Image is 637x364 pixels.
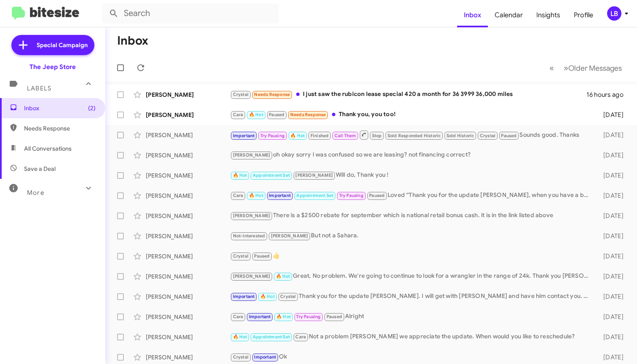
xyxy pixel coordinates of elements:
span: Paused [254,253,270,259]
div: [PERSON_NAME] [146,171,230,180]
div: oh okay sorry I was confused so we are leasing? not financing correct? [230,150,593,160]
span: Cara [295,334,306,340]
div: Not a problem [PERSON_NAME] we appreciate the update. When would you like to reschedule? [230,332,593,342]
div: I just saw the rubicon lease special 420 a month for 36 3999 36,000 miles [230,90,586,99]
span: Try Pausing [260,133,285,138]
span: Labels [27,85,51,92]
span: Important [249,314,271,319]
div: [PERSON_NAME] [146,191,230,200]
a: Special Campaign [11,35,94,55]
span: Appointment Set [253,173,290,178]
button: Next [559,59,627,77]
div: [DATE] [593,292,630,301]
span: [PERSON_NAME] [295,173,333,178]
span: Crystal [480,133,495,138]
a: Inbox [457,3,488,27]
div: [PERSON_NAME] [146,212,230,220]
span: Sold Responded Historic [388,133,441,138]
div: 👍 [230,251,593,261]
span: Crystal [233,354,249,360]
h1: Inbox [117,34,148,48]
span: 🔥 Hot [276,274,290,279]
div: [DATE] [593,232,630,240]
span: Paused [327,314,342,319]
span: Try Pausing [296,314,321,319]
a: Insights [530,3,567,27]
span: Appointment Set [296,193,333,198]
div: [PERSON_NAME] [146,111,230,119]
span: Important [233,294,255,299]
span: Try Pausing [339,193,364,198]
span: Cara [233,193,244,198]
span: Call Them [335,133,356,138]
span: Cara [233,112,244,117]
div: [PERSON_NAME] [146,292,230,301]
div: [PERSON_NAME] [146,333,230,341]
span: Crystal [233,253,249,259]
span: [PERSON_NAME] [271,233,308,239]
span: Not-Interested [233,233,265,239]
div: [PERSON_NAME] [146,252,230,260]
span: (2) [88,104,96,112]
span: All Conversations [24,144,72,153]
span: Crystal [233,92,249,97]
span: Sold Historic [447,133,474,138]
span: 🔥 Hot [249,112,263,117]
div: [DATE] [593,272,630,281]
span: [PERSON_NAME] [233,152,270,158]
span: [PERSON_NAME] [233,274,270,279]
div: [PERSON_NAME] [146,90,230,99]
a: Calendar [488,3,530,27]
span: Important [233,133,255,138]
span: Save a Deal [24,165,56,173]
span: Inbox [24,104,96,112]
span: Appointment Set [253,334,290,340]
div: [DATE] [593,151,630,159]
div: [DATE] [593,252,630,260]
span: Important [254,354,276,360]
div: The Jeep Store [29,63,76,71]
span: Important [269,193,291,198]
div: Ok [230,352,593,362]
div: [PERSON_NAME] [146,151,230,159]
span: » [564,63,568,73]
div: [DATE] [593,353,630,361]
span: Profile [567,3,600,27]
div: There is a $2500 rebate for september which is national retail bonus cash. it is in the link list... [230,211,593,221]
button: Previous [544,59,559,77]
div: [DATE] [593,333,630,341]
span: « [549,63,554,73]
span: Needs Response [24,124,96,133]
div: But not a Sahara. [230,231,593,241]
div: [PERSON_NAME] [146,353,230,361]
div: [DATE] [593,191,630,200]
div: Will do, Thank you ! [230,170,593,180]
button: LB [600,6,628,21]
div: [PERSON_NAME] [146,272,230,281]
div: [DATE] [593,171,630,180]
div: 16 hours ago [586,90,630,99]
div: Loved “Thank you for the update [PERSON_NAME], when you have a better day and time please let us ... [230,191,593,200]
span: 🔥 Hot [233,334,247,340]
div: Thank you for the update [PERSON_NAME]. I will get with [PERSON_NAME] and have him contact you. I... [230,292,593,301]
span: 🔥 Hot [290,133,305,138]
nav: Page navigation example [545,59,627,77]
div: [DATE] [593,111,630,119]
div: LB [607,6,621,21]
div: [DATE] [593,131,630,139]
div: [PERSON_NAME] [146,131,230,139]
span: Paused [369,193,385,198]
span: Crystal [280,294,296,299]
div: Great, No problem. We're going to continue to look for a wrangler in the range of 24k. Thank you ... [230,271,593,281]
span: [PERSON_NAME] [233,213,270,218]
span: 🔥 Hot [260,294,275,299]
span: Stop [372,133,382,138]
span: More [27,189,44,197]
span: 🔥 Hot [233,173,247,178]
div: [DATE] [593,313,630,321]
input: Search [102,3,279,24]
div: Sounds good. Thanks [230,130,593,140]
span: Special Campaign [37,41,88,49]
